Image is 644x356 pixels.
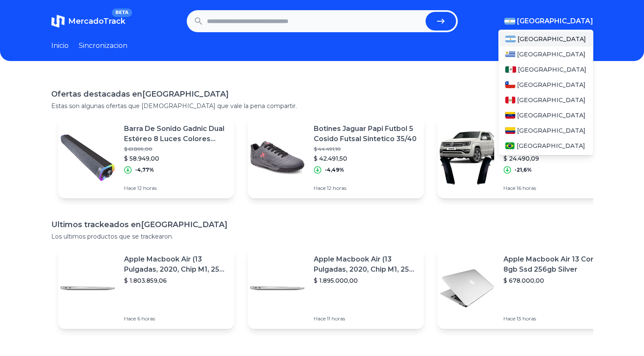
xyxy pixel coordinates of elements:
[248,128,307,187] img: Featured image
[314,315,417,322] p: Hace 11 horas
[505,142,515,149] img: Brasil
[517,111,586,120] span: [GEOGRAPHIC_DATA]
[437,128,497,187] img: Featured image
[498,47,593,62] a: Uruguay[GEOGRAPHIC_DATA]
[518,65,586,74] span: [GEOGRAPHIC_DATA]
[58,248,234,329] a: Featured imageApple Macbook Air (13 Pulgadas, 2020, Chip M1, 256 Gb De Ssd, 8 Gb De Ram) - Plata$...
[58,117,234,198] a: Featured imageBarra De Sonido Gadnic Dual Estéreo 8 Luces Colores Moderno$ 61.899,00$ 58.949,00-4...
[505,127,515,134] img: Colombia
[505,66,516,73] img: Mexico
[124,146,227,153] p: $ 61.899,00
[498,92,593,108] a: Peru[GEOGRAPHIC_DATA]
[112,8,132,17] span: BETA
[505,112,515,119] img: Venezuela
[124,154,227,163] p: $ 58.949,00
[514,167,532,173] p: -21,6%
[517,96,586,104] span: [GEOGRAPHIC_DATA]
[124,276,227,285] p: $ 1.803.859,06
[505,97,515,103] img: Peru
[314,124,417,144] p: Botines Jaguar Papi Futbol 5 Cosido Futsal Sintetico 35/40
[503,315,607,322] p: Hace 13 horas
[503,154,607,163] p: $ 24.490,09
[505,51,515,58] img: Uruguay
[51,41,69,51] a: Inicio
[505,36,516,42] img: Argentina
[124,315,227,322] p: Hace 6 horas
[248,259,307,318] img: Featured image
[51,102,593,110] p: Estas son algunas ofertas que [DEMOGRAPHIC_DATA] que vale la pena compartir.
[51,88,593,100] h1: Ofertas destacadas en [GEOGRAPHIC_DATA]
[314,154,417,163] p: $ 42.491,50
[498,123,593,138] a: Colombia[GEOGRAPHIC_DATA]
[498,138,593,153] a: Brasil[GEOGRAPHIC_DATA]
[504,16,593,26] button: [GEOGRAPHIC_DATA]
[503,185,607,192] p: Hace 16 horas
[58,128,117,187] img: Featured image
[505,81,515,88] img: Chile
[314,146,417,153] p: $ 44.491,10
[503,276,607,285] p: $ 678.000,00
[503,254,607,275] p: Apple Macbook Air 13 Core I5 8gb Ssd 256gb Silver
[498,62,593,77] a: Mexico[GEOGRAPHIC_DATA]
[517,81,586,89] span: [GEOGRAPHIC_DATA]
[325,167,344,173] p: -4,49%
[498,31,593,47] a: Argentina[GEOGRAPHIC_DATA]
[135,167,154,173] p: -4,77%
[437,117,614,198] a: Featured imageKit X 2 Fender Para Volkswagen Amarok Paragolpe Delan. 2018$ 31.237,17$ 24.490,09-2...
[51,232,593,241] p: Los ultimos productos que se trackearon.
[68,17,125,26] span: MercadoTrack
[498,77,593,92] a: Chile[GEOGRAPHIC_DATA]
[517,16,593,26] span: [GEOGRAPHIC_DATA]
[314,254,417,275] p: Apple Macbook Air (13 Pulgadas, 2020, Chip M1, 256 Gb De Ssd, 8 Gb De Ram) - Plata
[437,259,497,318] img: Featured image
[79,41,127,51] a: Sincronizacion
[504,18,515,25] img: Argentina
[516,142,585,150] span: [GEOGRAPHIC_DATA]
[51,14,65,28] img: MercadoTrack
[314,276,417,285] p: $ 1.895.000,00
[124,185,227,192] p: Hace 12 horas
[51,14,125,28] a: MercadoTrackBETA
[58,259,117,318] img: Featured image
[517,50,586,58] span: [GEOGRAPHIC_DATA]
[124,254,227,275] p: Apple Macbook Air (13 Pulgadas, 2020, Chip M1, 256 Gb De Ssd, 8 Gb De Ram) - Plata
[248,117,424,198] a: Featured imageBotines Jaguar Papi Futbol 5 Cosido Futsal Sintetico 35/40$ 44.491,10$ 42.491,50-4,...
[51,219,593,231] h1: Ultimos trackeados en [GEOGRAPHIC_DATA]
[517,126,586,135] span: [GEOGRAPHIC_DATA]
[437,248,614,329] a: Featured imageApple Macbook Air 13 Core I5 8gb Ssd 256gb Silver$ 678.000,00Hace 13 horas
[124,124,227,144] p: Barra De Sonido Gadnic Dual Estéreo 8 Luces Colores Moderno
[314,185,417,192] p: Hace 12 horas
[517,35,586,43] span: [GEOGRAPHIC_DATA]
[248,248,424,329] a: Featured imageApple Macbook Air (13 Pulgadas, 2020, Chip M1, 256 Gb De Ssd, 8 Gb De Ram) - Plata$...
[498,108,593,123] a: Venezuela[GEOGRAPHIC_DATA]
